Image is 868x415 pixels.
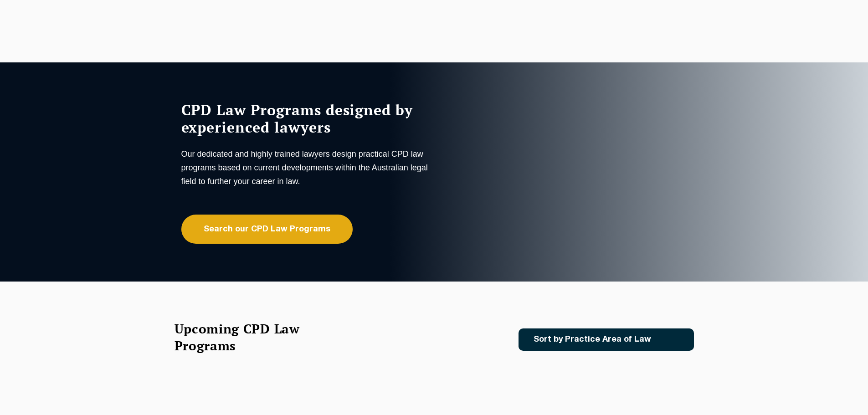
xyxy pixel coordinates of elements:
img: Icon [666,336,676,343]
h1: CPD Law Programs designed by experienced lawyers [181,101,432,136]
p: Our dedicated and highly trained lawyers design practical CPD law programs based on current devel... [181,147,432,188]
a: Search our CPD Law Programs [181,215,353,244]
a: Sort by Practice Area of Law [519,328,694,351]
h2: Upcoming CPD Law Programs [175,320,323,354]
